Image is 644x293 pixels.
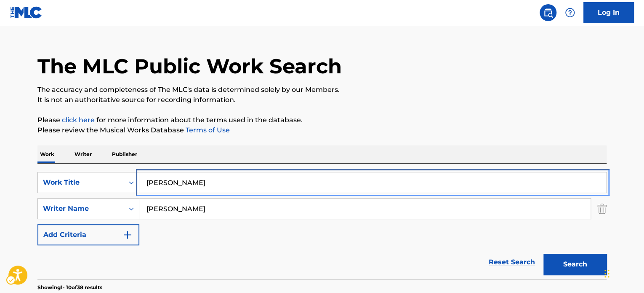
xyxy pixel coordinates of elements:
p: Please for more information about the terms used in the database. [37,115,607,125]
p: It is not an authoritative source for recording information. [37,95,607,105]
a: Log In [583,2,634,23]
input: Search... [139,172,606,193]
div: On [124,172,139,193]
p: Writer [72,145,94,163]
iframe: Hubspot Iframe [602,253,644,293]
a: Terms of Use [184,126,230,134]
img: help [565,8,575,18]
img: 9d2ae6d4665cec9f34b9.svg [122,230,133,240]
h1: The MLC Public Work Search [37,54,342,79]
p: Work [37,145,57,163]
div: Drag [604,261,609,286]
p: Please review the Musical Works Database [37,125,607,135]
div: Chat Widget [602,253,644,293]
p: Publisher [109,145,140,163]
form: Search Form [37,172,607,279]
a: click here [62,116,95,124]
img: search [543,8,553,18]
a: Reset Search [484,253,539,271]
button: Search [543,254,607,275]
img: Delete Criterion [597,198,607,219]
button: Add Criteria [37,224,139,245]
div: Writer Name [43,204,119,214]
img: MLC Logo [10,6,43,19]
p: Showing 1 - 10 of 38 results [37,284,102,291]
div: Work Title [43,177,119,188]
p: The accuracy and completeness of The MLC's data is determined solely by our Members. [37,85,607,95]
input: Search... [139,199,591,219]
